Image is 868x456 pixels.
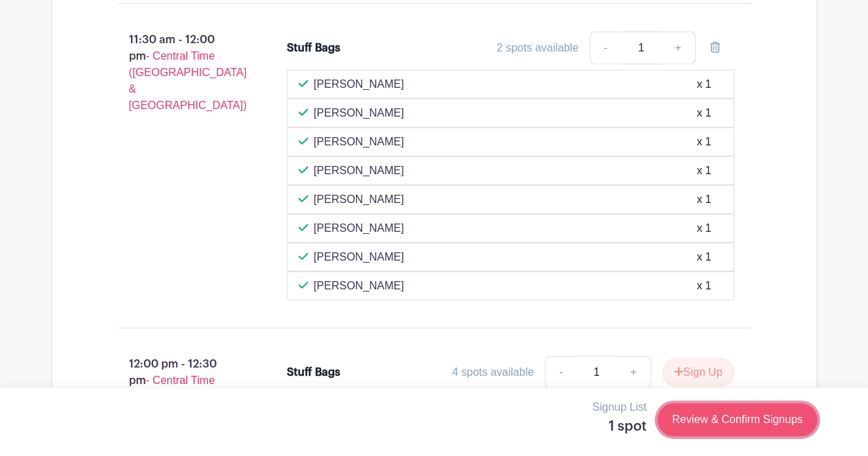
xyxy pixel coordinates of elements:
p: [PERSON_NAME] [314,163,404,179]
div: x 1 [696,191,711,208]
p: [PERSON_NAME] [314,105,404,121]
a: + [661,32,695,64]
div: x 1 [696,105,711,121]
div: 2 spots available [497,40,578,56]
p: 11:30 am - 12:00 pm [96,26,266,119]
div: 4 spots available [452,364,534,381]
a: Review & Confirm Signups [657,403,817,436]
p: Signup List [592,399,646,416]
div: x 1 [696,163,711,179]
p: [PERSON_NAME] [314,278,404,294]
span: - Central Time ([GEOGRAPHIC_DATA] & [GEOGRAPHIC_DATA]) [129,374,247,435]
p: [PERSON_NAME] [314,249,404,265]
div: Stuff Bags [287,364,340,381]
p: [PERSON_NAME] [314,76,404,93]
p: [PERSON_NAME] [314,134,404,150]
div: x 1 [696,278,711,294]
div: x 1 [696,220,711,237]
a: - [545,356,576,389]
p: [PERSON_NAME] [314,220,404,237]
a: + [616,356,650,389]
div: Stuff Bags [287,40,340,56]
button: Sign Up [662,358,734,387]
span: - Central Time ([GEOGRAPHIC_DATA] & [GEOGRAPHIC_DATA]) [129,50,247,111]
h5: 1 spot [592,418,646,435]
div: x 1 [696,134,711,150]
div: x 1 [696,76,711,93]
p: [PERSON_NAME] [314,191,404,208]
p: 12:00 pm - 12:30 pm [96,350,266,444]
div: x 1 [696,249,711,265]
a: - [589,32,621,64]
